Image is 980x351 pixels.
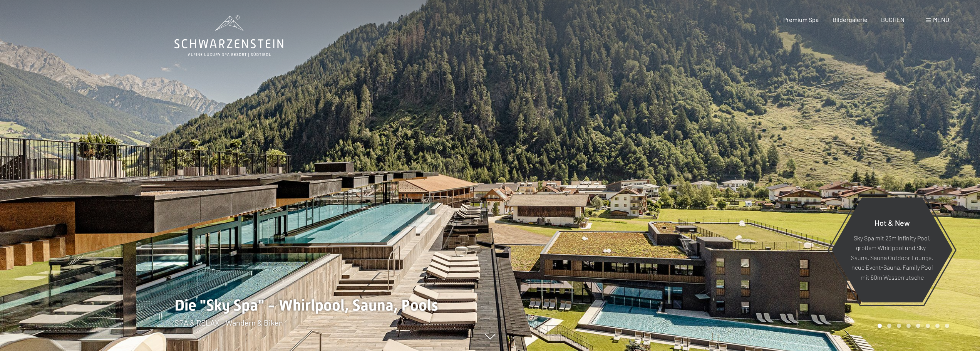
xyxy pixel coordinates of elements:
a: Hot & New Sky Spa mit 23m Infinity Pool, großem Whirlpool und Sky-Sauna, Sauna Outdoor Lounge, ne... [831,197,953,303]
div: Carousel Page 1 (Current Slide) [878,324,882,328]
div: Carousel Page 7 [935,324,940,328]
p: Sky Spa mit 23m Infinity Pool, großem Whirlpool und Sky-Sauna, Sauna Outdoor Lounge, neue Event-S... [850,233,934,282]
a: Bildergalerie [833,16,868,23]
div: Carousel Page 8 [945,324,949,328]
div: Carousel Page 6 [926,324,930,328]
div: Carousel Page 3 [897,324,901,328]
span: Menü [933,16,949,23]
div: Carousel Page 2 [887,324,891,328]
a: BUCHEN [881,16,905,23]
div: Carousel Page 4 [906,324,911,328]
div: Carousel Pagination [875,324,949,328]
a: Premium Spa [783,16,819,23]
span: Hot & New [874,218,910,227]
div: Carousel Page 5 [916,324,920,328]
